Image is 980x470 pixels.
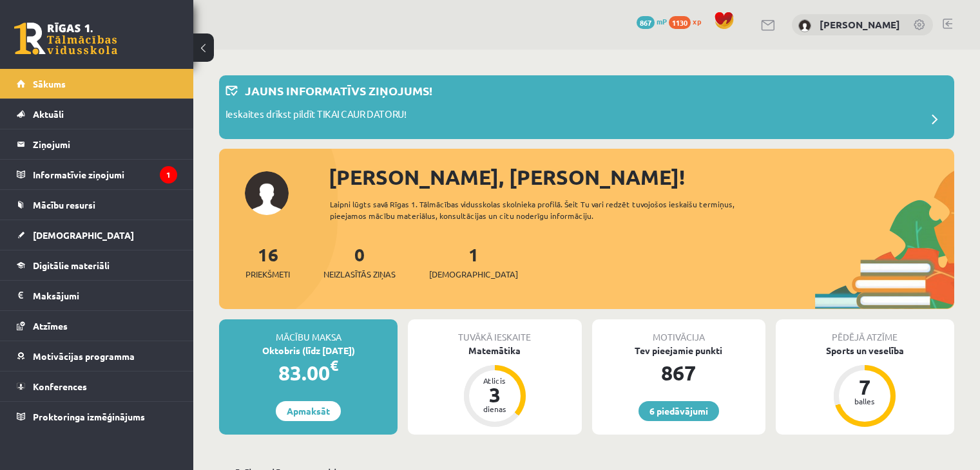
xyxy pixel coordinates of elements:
[17,250,177,280] a: Digitālie materiāli
[17,99,177,129] a: Aktuāli
[14,23,117,55] a: Rīgas 1. Tālmācības vidusskola
[245,82,432,99] p: Jauns informatīvs ziņojums!
[476,405,514,413] div: dienas
[429,243,518,281] a: 1[DEMOGRAPHIC_DATA]
[669,16,707,26] a: 1130 xp
[226,82,948,133] a: Jauns informatīvs ziņojums! Ieskaites drīkst pildīt TIKAI CAUR DATORU!
[408,344,581,429] a: Matemātika Atlicis 3 dienas
[245,268,290,281] span: Priekšmeti
[17,311,177,341] a: Atzīmes
[639,401,719,421] a: 6 piedāvājumi
[637,16,667,26] a: 867 mP
[476,377,514,384] div: Atlicis
[476,384,514,405] div: 3
[33,381,87,392] span: Konferences
[33,129,177,159] legend: Ziņojumi
[226,107,407,125] p: Ieskaites drīkst pildīt TIKAI CAUR DATORU!
[219,344,398,357] div: Oktobris (līdz [DATE])
[219,319,398,344] div: Mācību maksa
[329,162,954,193] div: [PERSON_NAME], [PERSON_NAME]!
[408,344,581,357] div: Matemātika
[33,108,64,120] span: Aktuāli
[245,243,290,281] a: 16Priekšmeti
[33,350,135,362] span: Motivācijas programma
[33,199,95,211] span: Mācību resursi
[669,16,691,29] span: 1130
[776,319,954,344] div: Pēdējā atzīme
[693,16,701,26] span: xp
[845,397,884,405] div: balles
[17,220,177,250] a: [DEMOGRAPHIC_DATA]
[17,190,177,220] a: Mācību resursi
[17,69,177,99] a: Sākums
[592,357,765,388] div: 867
[17,341,177,371] a: Motivācijas programma
[33,160,177,189] legend: Informatīvie ziņojumi
[592,319,765,344] div: Motivācija
[408,319,581,344] div: Tuvākā ieskaite
[33,320,68,332] span: Atzīmes
[330,356,338,375] span: €
[330,198,771,221] div: Laipni lūgts savā Rīgas 1. Tālmācības vidusskolas skolnieka profilā. Šeit Tu vari redzēt tuvojošo...
[17,160,177,189] a: Informatīvie ziņojumi1
[276,401,341,421] a: Apmaksāt
[33,281,177,310] legend: Maksājumi
[592,344,765,357] div: Tev pieejamie punkti
[776,344,954,357] div: Sports un veselība
[798,19,811,32] img: Marija Bagajeva
[845,377,884,397] div: 7
[323,268,396,281] span: Neizlasītās ziņas
[219,357,398,388] div: 83.00
[33,78,66,89] span: Sākums
[33,259,110,271] span: Digitālie materiāli
[17,129,177,159] a: Ziņojumi
[17,371,177,401] a: Konferences
[820,18,900,31] a: [PERSON_NAME]
[323,243,396,281] a: 0Neizlasītās ziņas
[637,16,655,29] span: 867
[160,166,177,183] i: 1
[776,344,954,429] a: Sports un veselība 7 balles
[17,402,177,431] a: Proktoringa izmēģinājums
[657,16,667,26] span: mP
[429,268,518,281] span: [DEMOGRAPHIC_DATA]
[33,229,134,241] span: [DEMOGRAPHIC_DATA]
[33,411,145,422] span: Proktoringa izmēģinājums
[17,281,177,310] a: Maksājumi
